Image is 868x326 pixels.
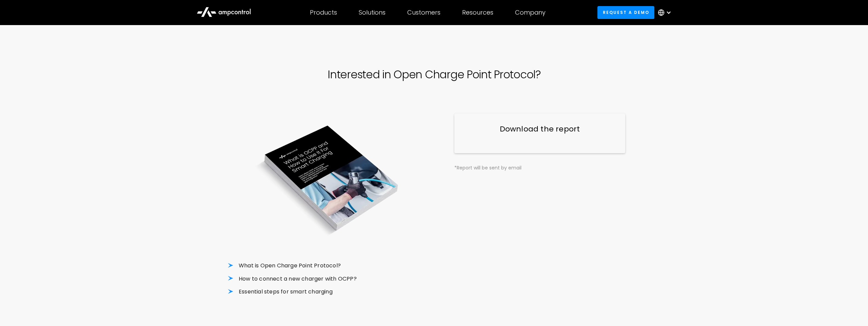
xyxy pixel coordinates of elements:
div: Company [515,9,546,16]
div: Customers [407,9,440,16]
li: What is Open Charge Point Protocol? [228,262,429,269]
div: Resources [462,9,493,16]
div: *Report will be sent by email [454,164,625,171]
div: Products [310,9,337,16]
div: Solutions [359,9,386,16]
h1: Interested in Open Charge Point Protocol? [328,68,540,81]
li: How to connect a new charger with OCPP? [228,275,429,283]
a: Request a demo [597,6,654,19]
li: Essential steps for smart charging [228,288,429,296]
img: OCPP Report [228,114,429,246]
h3: Download the report [468,124,611,135]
